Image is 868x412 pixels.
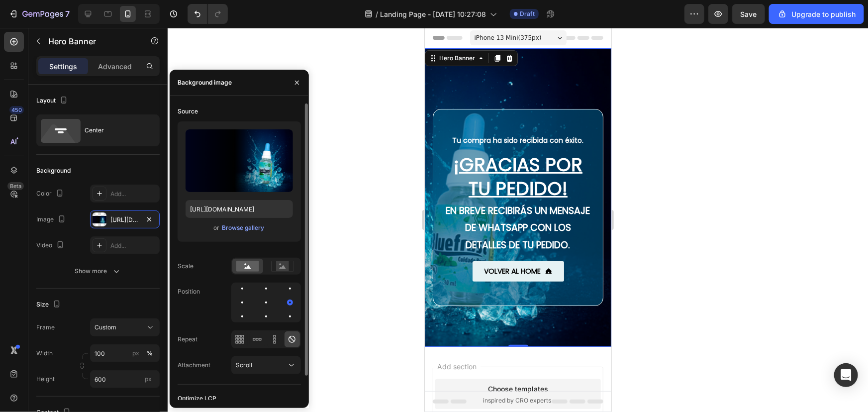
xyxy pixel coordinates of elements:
span: Custom [95,323,116,332]
button: 7 [4,4,74,24]
div: Scale [178,262,193,271]
div: Background image [178,78,232,87]
div: Size [36,298,63,311]
div: 450 [9,106,24,114]
iframe: Design area [425,28,611,412]
div: % [147,349,153,358]
div: Browse gallery [222,223,264,232]
input: px [90,370,160,388]
input: https://example.com/image.jpg [186,200,293,218]
div: Repeat [178,335,197,344]
div: Add... [110,190,157,199]
button: Save [732,4,765,24]
div: Color [36,187,66,201]
span: Draft [520,9,535,18]
input: px% [90,344,160,362]
div: Layout [36,94,70,107]
p: Settings [49,61,77,72]
div: Center [85,119,145,142]
button: Custom [90,318,160,336]
div: Show more [75,266,121,276]
div: Video [36,239,66,252]
div: Open Intercom Messenger [834,363,858,387]
label: Width [36,349,53,358]
div: Source [178,107,198,116]
span: or [213,222,219,234]
span: Scroll [236,361,252,369]
div: Image [36,213,68,226]
span: Save [741,10,757,18]
img: preview-image [186,129,293,192]
div: px [132,349,139,358]
div: Attachment [178,361,210,370]
button: % [130,347,142,359]
span: px [145,375,152,383]
div: Undo/Redo [188,4,228,24]
p: Hero Banner [48,35,133,47]
div: Background [36,166,71,175]
p: Advanced [98,61,132,72]
button: Show more [36,262,160,280]
button: Scroll [231,356,301,374]
div: Position [178,287,200,296]
button: px [144,347,156,359]
div: Beta [7,182,24,190]
label: Height [36,375,55,384]
button: Browse gallery [221,223,265,233]
div: Add... [110,241,157,250]
div: [URL][DOMAIN_NAME] [110,215,139,224]
label: Frame [36,323,55,332]
p: 7 [65,8,70,20]
span: Landing Page - [DATE] 10:27:08 [380,9,486,19]
span: / [376,9,378,19]
div: Upgrade to publish [777,9,856,19]
button: Upgrade to publish [769,4,864,24]
div: Optimize LCP [178,394,216,403]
